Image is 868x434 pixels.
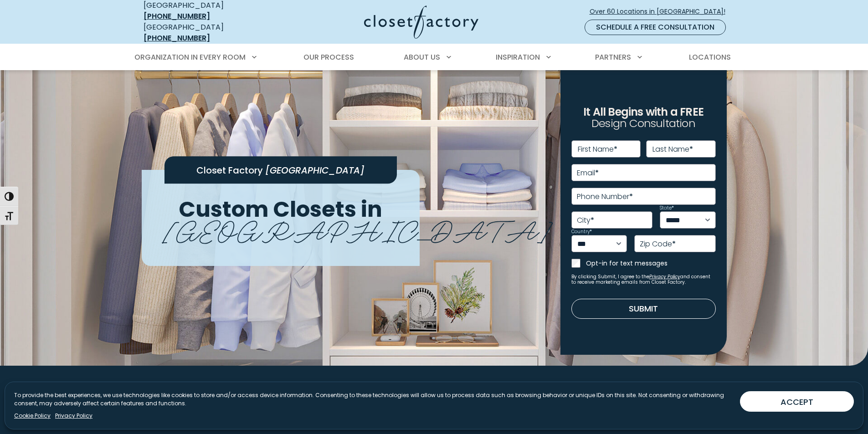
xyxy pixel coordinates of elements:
[144,11,210,21] a: [PHONE_NUMBER]
[14,412,51,420] a: Cookie Policy
[144,22,276,44] div: [GEOGRAPHIC_DATA]
[649,273,680,280] a: Privacy Policy
[689,52,731,62] span: Locations
[14,391,733,408] p: To provide the best experiences, we use technologies like cookies to store and/or access device i...
[589,4,733,20] a: Over 60 Locations in [GEOGRAPHIC_DATA]!
[364,5,478,39] img: Closet Factory Logo
[571,274,716,285] small: By clicking Submit, I agree to the and consent to receive marketing emails from Closet Factory.
[577,217,594,224] label: City
[496,52,540,62] span: Inspiration
[577,169,599,177] label: Email
[571,230,592,234] label: Country
[144,33,210,43] a: [PHONE_NUMBER]
[128,45,740,70] nav: Primary Menu
[265,164,365,177] span: [GEOGRAPHIC_DATA]
[586,259,716,268] label: Opt-in for text messages
[55,412,92,420] a: Privacy Policy
[640,240,676,248] label: Zip Code
[196,164,263,177] span: Closet Factory
[652,146,693,153] label: Last Name
[303,52,354,62] span: Our Process
[571,299,716,319] button: Submit
[404,52,440,62] span: About Us
[179,194,382,225] span: Custom Closets in
[740,391,854,412] button: ACCEPT
[583,104,704,119] span: It All Begins with a FREE
[660,206,674,210] label: State
[595,52,631,62] span: Partners
[590,7,733,16] span: Over 60 Locations in [GEOGRAPHIC_DATA]!
[577,193,633,200] label: Phone Number
[163,208,552,249] span: [GEOGRAPHIC_DATA]
[578,146,617,153] label: First Name
[585,20,726,35] a: Schedule a Free Consultation
[134,52,246,62] span: Organization in Every Room
[591,116,695,131] span: Design Consultation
